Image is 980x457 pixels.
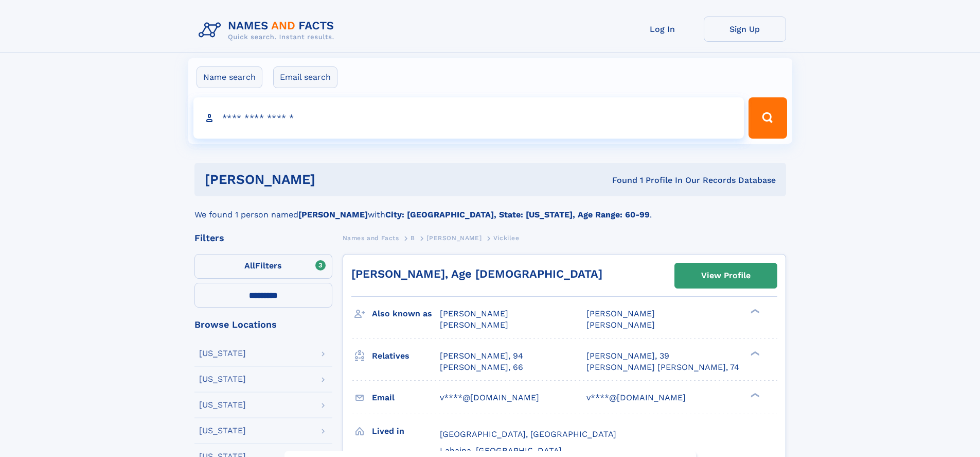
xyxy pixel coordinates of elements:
[244,261,255,270] span: All
[749,97,787,139] button: Search Button
[194,320,332,329] div: Browse Locations
[748,392,760,398] div: ❯
[199,427,246,435] div: [US_STATE]
[385,210,650,219] b: City: [GEOGRAPHIC_DATA], State: [US_STATE], Age Range: 60-99
[586,309,655,318] span: [PERSON_NAME]
[440,362,523,373] a: [PERSON_NAME], 66
[199,375,246,383] div: [US_STATE]
[411,234,415,242] span: B
[426,231,482,244] a: [PERSON_NAME]
[440,429,616,439] span: [GEOGRAPHIC_DATA], [GEOGRAPHIC_DATA]
[343,231,399,244] a: Names and Facts
[464,175,776,186] div: Found 1 Profile In Our Records Database
[372,305,440,323] h3: Also known as
[351,267,602,280] a: [PERSON_NAME], Age [DEMOGRAPHIC_DATA]
[748,308,760,315] div: ❯
[493,234,520,242] span: Vickilee
[586,362,739,373] a: [PERSON_NAME] [PERSON_NAME], 74
[440,350,523,362] a: [PERSON_NAME], 94
[372,422,440,440] h3: Lived in
[199,349,246,358] div: [US_STATE]
[194,233,332,243] div: Filters
[194,196,786,221] div: We found 1 person named with .
[273,66,337,88] label: Email search
[372,347,440,365] h3: Relatives
[197,66,262,88] label: Name search
[440,320,508,330] span: [PERSON_NAME]
[621,16,704,42] a: Log In
[426,234,482,242] span: [PERSON_NAME]
[199,401,246,409] div: [US_STATE]
[298,210,368,219] b: [PERSON_NAME]
[701,264,751,287] div: View Profile
[411,231,415,244] a: B
[748,350,760,357] div: ❯
[440,446,562,455] span: Lahaina, [GEOGRAPHIC_DATA]
[440,309,508,318] span: [PERSON_NAME]
[205,173,464,186] h1: [PERSON_NAME]
[193,97,744,139] input: search input
[194,16,343,44] img: Logo Names and Facts
[675,263,777,288] a: View Profile
[194,254,332,279] label: Filters
[704,16,786,42] a: Sign Up
[586,320,655,330] span: [PERSON_NAME]
[586,350,669,362] a: [PERSON_NAME], 39
[372,389,440,407] h3: Email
